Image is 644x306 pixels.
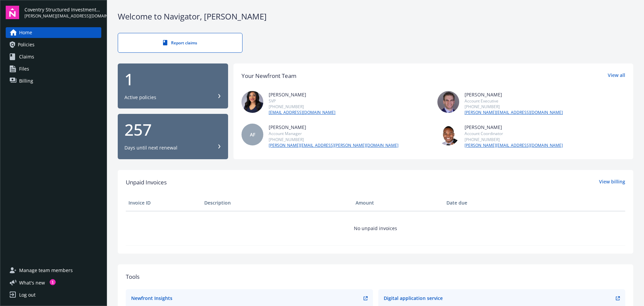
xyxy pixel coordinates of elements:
div: Account Executive [465,98,563,104]
a: [EMAIL_ADDRESS][DOMAIN_NAME] [269,110,335,116]
a: [PERSON_NAME][EMAIL_ADDRESS][PERSON_NAME][DOMAIN_NAME] [269,142,398,148]
a: Files [6,63,101,74]
div: Account Coordinator [465,131,563,136]
div: Days until next renewal [124,144,177,151]
img: photo [241,91,263,113]
a: [PERSON_NAME][EMAIL_ADDRESS][DOMAIN_NAME] [465,110,563,116]
span: Coventry Structured Investments, LLC [24,6,101,13]
button: What's new1 [6,279,56,286]
div: [PERSON_NAME] [269,91,335,98]
div: Digital application service [384,295,443,302]
td: No unpaid invoices [126,211,625,245]
img: photo [437,91,459,113]
th: Invoice ID [126,195,202,211]
span: What ' s new [19,279,45,286]
a: View billing [599,178,625,187]
th: Date due [444,195,520,211]
div: [PERSON_NAME] [269,124,398,131]
span: Claims [19,51,34,62]
span: [PERSON_NAME][EMAIL_ADDRESS][DOMAIN_NAME] [24,13,101,19]
a: Report claims [118,33,243,53]
div: Report claims [131,40,229,46]
span: Files [19,63,29,74]
div: 1 [124,71,221,87]
span: AF [250,131,255,138]
th: Amount [353,195,444,211]
div: [PERSON_NAME] [465,91,563,98]
div: [PHONE_NUMBER] [269,137,398,142]
img: photo [437,124,459,145]
th: Description [202,195,353,211]
a: Policies [6,39,101,50]
div: [PHONE_NUMBER] [465,104,563,110]
div: Log out [19,290,36,300]
img: navigator-logo.svg [6,6,19,19]
div: 1 [50,279,56,285]
span: Billing [19,76,33,86]
a: Claims [6,51,101,62]
a: [PERSON_NAME][EMAIL_ADDRESS][DOMAIN_NAME] [465,142,563,148]
div: SVP [269,98,335,104]
div: Newfront Insights [131,295,172,302]
span: Home [19,27,32,38]
div: [PERSON_NAME] [465,124,563,131]
a: Billing [6,76,101,86]
div: Your Newfront Team [241,72,297,80]
div: [PHONE_NUMBER] [465,137,563,142]
span: Policies [18,39,35,50]
span: Manage team members [19,265,73,276]
div: Account Manager [269,131,398,136]
a: Manage team members [6,265,101,276]
div: [PHONE_NUMBER] [269,104,335,110]
button: Coventry Structured Investments, LLC[PERSON_NAME][EMAIL_ADDRESS][DOMAIN_NAME] [24,6,101,19]
button: 257Days until next renewal [118,114,228,159]
div: Active policies [124,94,156,101]
span: Unpaid Invoices [126,178,167,187]
div: 257 [124,122,221,138]
a: Home [6,27,101,38]
div: Welcome to Navigator , [PERSON_NAME] [118,11,633,22]
a: View all [608,72,625,80]
button: 1Active policies [118,63,228,109]
div: Tools [126,272,625,281]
